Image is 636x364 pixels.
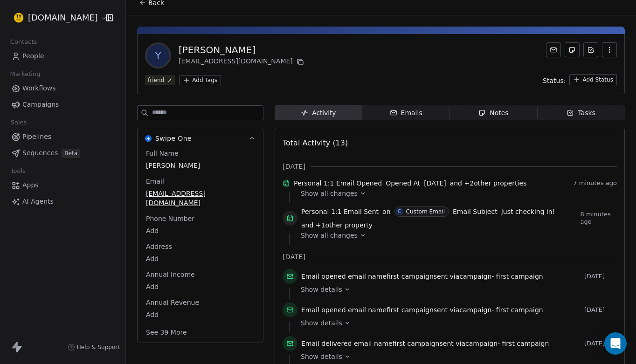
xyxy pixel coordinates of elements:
[390,108,422,118] div: Emails
[387,306,434,314] span: first campaign
[584,306,617,314] span: [DATE]
[144,298,201,307] span: Annual Revenue
[569,74,617,85] button: Add Status
[22,197,54,206] span: AI Agents
[301,189,610,198] a: Show all changes
[138,149,263,343] div: Swipe OneSwipe One
[179,43,306,56] div: [PERSON_NAME]
[584,273,617,280] span: [DATE]
[144,149,180,158] span: Full Name
[478,108,508,118] div: Notes
[22,100,59,110] span: Campaigns
[393,340,440,347] span: first campaign
[77,343,120,351] span: Help & Support
[155,134,192,143] span: Swipe One
[144,242,174,251] span: Address
[148,76,164,84] div: friend
[7,97,118,112] a: Campaigns
[7,116,31,130] span: Sales
[7,178,118,193] a: Apps
[22,180,39,190] span: Apps
[144,270,197,279] span: Annual Income
[301,285,342,294] span: Show details
[7,145,118,161] a: SequencesBeta
[283,252,305,261] span: [DATE]
[450,179,527,188] span: and + 2 other properties
[7,194,118,209] a: AI Agents
[301,272,543,281] span: email name sent via campaign -
[301,305,543,315] span: email name sent via campaign -
[382,207,390,216] span: on
[398,208,401,215] div: C
[301,220,373,230] span: and + 1 other property
[6,67,44,81] span: Marketing
[7,48,118,64] a: People
[22,132,51,142] span: Pipelines
[179,75,221,85] button: Add Tags
[6,35,41,49] span: Contacts
[7,129,118,144] a: Pipelines
[283,162,305,171] span: [DATE]
[283,138,348,147] span: Total Activity (13)
[301,318,342,328] span: Show details
[294,179,382,188] span: Personal 1:1 Email Opened
[584,340,617,347] span: [DATE]
[604,332,627,355] div: Open Intercom Messenger
[453,207,498,216] span: Email Subject
[386,179,420,188] span: Opened At
[301,352,610,361] a: Show details
[424,179,446,188] span: [DATE]
[144,214,196,223] span: Phone Number
[502,340,549,347] span: first campaign
[301,352,342,361] span: Show details
[146,254,255,263] span: Add
[301,207,379,216] span: Personal 1:1 Email Sent
[567,108,595,118] div: Tasks
[146,189,255,207] span: [EMAIL_ADDRESS][DOMAIN_NAME]
[68,343,120,351] a: Help & Support
[145,135,152,142] img: Swipe One
[62,149,80,158] span: Beta
[22,83,56,93] span: Workflows
[581,211,617,226] span: 8 minutes ago
[301,285,610,294] a: Show details
[7,164,29,178] span: Tools
[496,273,543,280] span: first campaign
[22,148,58,158] span: Sequences
[501,207,555,216] span: Just checking in!
[144,177,166,186] span: Email
[387,273,434,280] span: first campaign
[301,231,358,240] span: Show all changes
[7,81,118,96] a: Workflows
[301,339,549,348] span: email name sent via campaign -
[301,189,358,198] span: Show all changes
[301,231,610,240] a: Show all changes
[13,12,24,23] img: tylink%20favicon.png
[28,12,98,24] span: [DOMAIN_NAME]
[406,208,445,215] div: Custom Email
[146,282,255,291] span: Add
[301,340,352,347] span: Email delivered
[146,310,255,319] span: Add
[140,324,193,341] button: See 39 More
[146,161,255,170] span: [PERSON_NAME]
[138,128,263,149] button: Swipe OneSwipe One
[147,44,169,67] span: Y
[543,76,566,85] span: Status:
[22,51,44,61] span: People
[496,306,543,314] span: first campaign
[573,179,617,187] span: 7 minutes ago
[301,318,610,328] a: Show details
[11,10,99,26] button: [DOMAIN_NAME]
[301,306,346,314] span: Email opened
[146,226,255,235] span: Add
[179,56,306,68] div: [EMAIL_ADDRESS][DOMAIN_NAME]
[301,273,346,280] span: Email opened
